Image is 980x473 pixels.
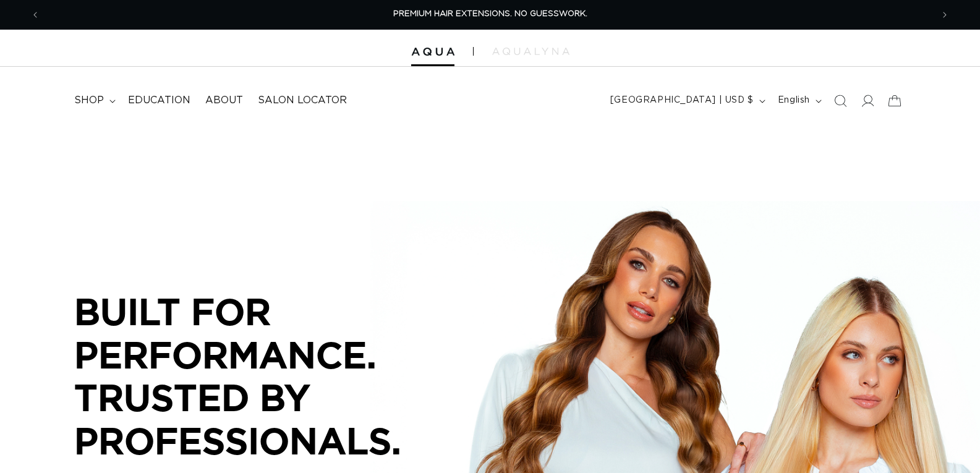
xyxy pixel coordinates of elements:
span: PREMIUM HAIR EXTENSIONS. NO GUESSWORK. [393,10,587,18]
p: BUILT FOR PERFORMANCE. TRUSTED BY PROFESSIONALS. [74,290,445,462]
span: About [205,94,243,107]
summary: shop [67,87,121,114]
button: Next announcement [931,3,958,27]
span: Salon Locator [258,94,347,107]
button: Previous announcement [22,3,49,27]
img: Aqua Hair Extensions [411,48,454,56]
summary: Search [827,87,854,114]
span: shop [74,94,104,107]
a: Salon Locator [250,87,354,114]
img: aqualyna.com [492,48,569,55]
button: English [770,89,827,113]
span: English [778,94,810,107]
span: Education [128,94,190,107]
span: [GEOGRAPHIC_DATA] | USD $ [610,94,754,107]
a: Education [121,87,198,114]
a: About [198,87,250,114]
button: [GEOGRAPHIC_DATA] | USD $ [603,89,770,113]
